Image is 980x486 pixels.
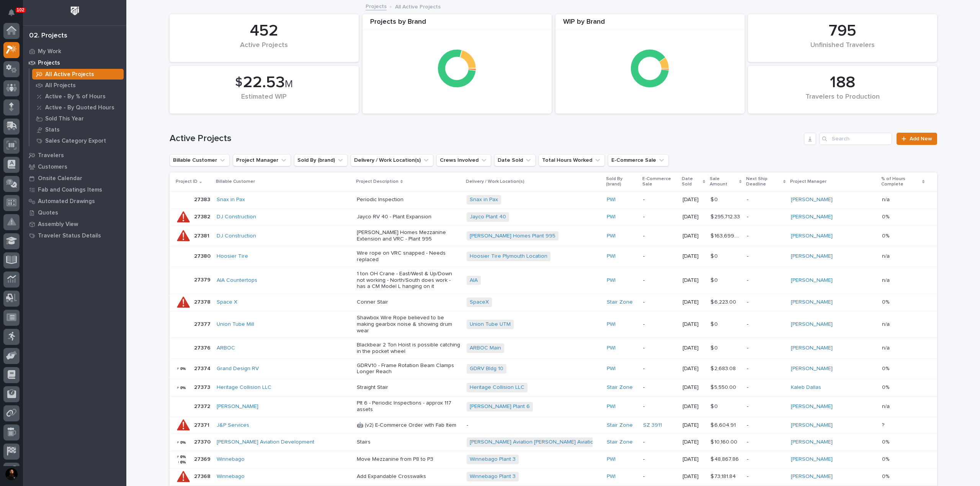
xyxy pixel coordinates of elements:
[38,221,78,228] p: Assembly View
[23,161,126,172] a: Customers
[395,2,441,10] p: All Active Projects
[194,195,212,203] p: 27383
[194,297,212,306] p: 27378
[23,46,126,57] a: My Work
[38,175,82,182] p: Onsite Calendar
[643,473,676,480] p: -
[683,456,705,463] p: [DATE]
[170,208,937,226] tr: 2738227382 DJ Construction Jayco RV 40 - Plant ExpansionJayco Plant 40 PWI -[DATE]$ 295,712.33$ 2...
[470,456,516,463] a: Winnebago Plant 3
[791,321,833,328] a: [PERSON_NAME]
[791,233,833,239] a: [PERSON_NAME]
[29,113,126,124] a: Sold This Year
[882,276,891,284] p: n/a
[357,271,461,290] p: 1 ton OH Crane - East/West & Up/Down not working - North/South does work - has a CM Model L hangi...
[683,439,705,445] p: [DATE]
[910,136,932,141] span: Add New
[747,456,785,463] p: -
[194,275,212,283] p: 27379
[23,150,126,161] a: Travelers
[791,214,833,220] a: [PERSON_NAME]
[882,455,891,463] p: 0%
[3,466,20,482] button: users-avatar
[710,276,719,284] p: $ 0
[217,197,245,203] a: Snax in Pax
[882,212,891,220] p: 0%
[357,342,461,355] p: Blackbear 2 Ton Hoist is possible catching in the pocket wheel
[747,345,785,351] p: -
[23,57,126,68] a: Projects
[194,343,212,351] p: 27376
[539,154,605,166] button: Total Hours Worked
[607,197,616,203] a: PWI
[643,214,676,220] p: -
[23,207,126,218] a: Quotes
[470,214,506,220] a: Jayco Plant 40
[607,422,633,429] a: Stair Zone
[170,246,937,267] tr: 2738027380 Hoosier Tire Wire rope on VRC snapped - Needs replacedHoosier Tire Plymouth Location P...
[791,345,833,351] a: [PERSON_NAME]
[607,439,633,445] a: Stair Zone
[747,233,785,239] p: -
[747,253,785,260] p: -
[683,345,705,351] p: [DATE]
[357,299,461,306] p: Conner Stair
[217,439,314,445] a: [PERSON_NAME] Aviation Development
[38,198,95,205] p: Automated Drawings
[747,277,785,284] p: -
[170,226,937,246] tr: 2738127381 DJ Construction [PERSON_NAME] Homes Mezzanine Extension and VRC - Plant 995[PERSON_NAM...
[217,253,248,260] a: Hoosier Tire
[366,2,387,10] a: Projects
[643,253,676,260] p: -
[29,32,67,40] div: 02. Projects
[217,345,235,351] a: ARBOC
[29,80,126,91] a: All Projects
[357,456,461,463] p: Move Mezzanine from P8 to P3
[170,338,937,359] tr: 2737627376 ARBOC Blackbear 2 Ton Hoist is possible catching in the pocket wheelARBOC Main PWI -[D...
[747,197,785,203] p: -
[791,473,833,480] a: [PERSON_NAME]
[643,321,676,328] p: -
[183,41,346,57] div: Active Projects
[555,18,745,31] div: WIP by Brand
[761,21,924,41] div: 795
[194,320,212,328] p: 27377
[194,364,212,372] p: 27374
[470,233,555,239] a: [PERSON_NAME] Homes Plant 995
[357,362,461,375] p: GDRV10 - Frame Rotation Beam Clamps Longer Reach
[38,164,67,171] p: Customers
[217,214,256,220] a: DJ Construction
[357,197,461,203] p: Periodic Inspection
[643,384,676,391] p: -
[183,21,346,41] div: 452
[194,212,212,220] p: 27382
[791,277,833,284] a: [PERSON_NAME]
[683,233,705,239] p: [DATE]
[710,343,719,351] p: $ 0
[882,297,891,306] p: 0%
[470,277,478,284] a: AIA
[683,277,705,284] p: [DATE]
[17,7,24,13] p: 102
[819,133,892,145] input: Search
[791,299,833,306] a: [PERSON_NAME]
[643,366,676,372] p: -
[606,175,638,189] p: Sold By (brand)
[38,232,101,239] p: Traveler Status Details
[790,177,826,186] p: Project Manager
[217,473,245,480] a: Winnebago
[747,366,785,372] p: -
[643,403,676,410] p: -
[357,473,461,480] p: Add Expandable Crosswalks
[747,214,785,220] p: -
[643,345,676,351] p: -
[607,345,616,351] a: PWI
[45,138,106,145] p: Sales Category Export
[643,422,662,429] a: SZ 3911
[882,421,886,429] p: ?
[194,252,212,260] p: 27380
[683,321,705,328] p: [DATE]
[357,214,461,220] p: Jayco RV 40 - Plant Expansion
[683,422,705,429] p: [DATE]
[747,384,785,391] p: -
